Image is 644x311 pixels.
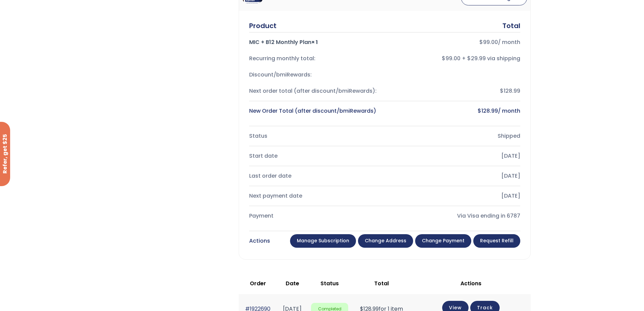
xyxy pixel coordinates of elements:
div: / month [390,38,520,47]
a: Change address [358,234,413,248]
div: MIC + B12 Monthly Plan [249,38,379,47]
div: Next payment date [249,191,379,201]
a: Change payment [415,234,471,248]
div: Status [249,131,379,141]
span: $ [479,38,483,46]
span: Date [286,280,299,287]
div: Total [502,21,520,30]
div: Via Visa ending in 6787 [390,211,520,221]
div: Next order total (after discount/bmiRewards): [249,86,379,96]
div: Last order date [249,171,379,181]
div: Start date [249,151,379,161]
span: Total [374,280,389,287]
div: Product [249,21,277,30]
div: Payment [249,211,379,221]
div: / month [390,106,520,116]
span: Actions [460,280,481,287]
span: $ [478,107,481,115]
div: Actions [249,236,270,246]
bdi: 128.99 [478,107,498,115]
div: Recurring monthly total: [249,54,379,63]
span: Order [250,280,266,287]
div: Shipped [390,131,520,141]
div: [DATE] [390,171,520,181]
bdi: 99.00 [479,38,498,46]
a: Manage Subscription [290,234,356,248]
div: New Order Total (after discount/bmiRewards) [249,106,379,116]
div: $128.99 [390,86,520,96]
div: [DATE] [390,191,520,201]
a: Request Refill [473,234,520,248]
div: $99.00 + $29.99 via shipping [390,54,520,63]
div: [DATE] [390,151,520,161]
strong: × 1 [311,38,318,46]
div: Discount/bmiRewards: [249,70,379,80]
span: Status [320,280,339,287]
